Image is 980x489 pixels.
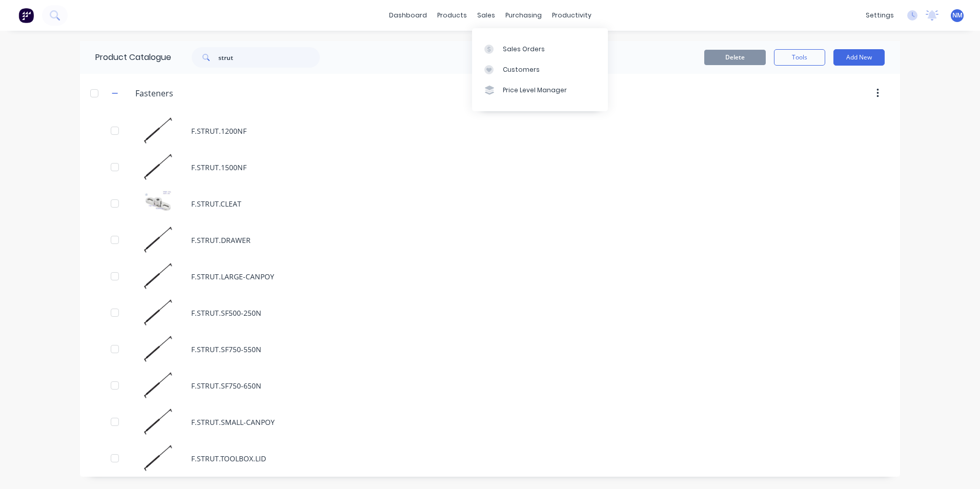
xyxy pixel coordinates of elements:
div: Customers [503,65,540,74]
span: NM [952,11,963,20]
input: Search... [218,47,320,68]
div: F.STRUT.SF500-250NF.STRUT.SF500-250N [80,295,900,331]
div: F.STRUT.1500NFF.STRUT.1500NF [80,149,900,186]
div: F.STRUT.SF750-550NF.STRUT.SF750-550N [80,331,900,368]
a: Price Level Manager [472,80,608,100]
button: Tools [774,49,825,66]
a: Customers [472,59,608,80]
a: dashboard [384,8,432,23]
img: Factory [18,8,34,23]
button: Delete [704,50,766,65]
div: settings [861,8,899,23]
div: purchasing [500,8,547,23]
div: sales [472,8,500,23]
div: F.STRUT.DRAWERF.STRUT.DRAWER [80,222,900,258]
div: F.STRUT.SMALL-CANPOYF.STRUT.SMALL-CANPOY [80,404,900,440]
div: productivity [547,8,597,23]
a: Sales Orders [472,38,608,59]
div: F.STRUT.TOOLBOX.LIDF.STRUT.TOOLBOX.LID [80,440,900,477]
div: Sales Orders [503,45,545,54]
div: Price Level Manager [503,86,567,95]
div: F.STRUT.LARGE-CANPOYF.STRUT.LARGE-CANPOY [80,258,900,295]
input: Enter category name [135,87,257,99]
div: F.STRUT.1200NFF.STRUT.1200NF [80,113,900,149]
div: F.STRUT.SF750-650NF.STRUT.SF750-650N [80,368,900,404]
div: Product Catalogue [80,41,171,74]
button: Add New [833,49,885,66]
div: F.STRUT.CLEATF.STRUT.CLEAT [80,186,900,222]
div: products [432,8,472,23]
